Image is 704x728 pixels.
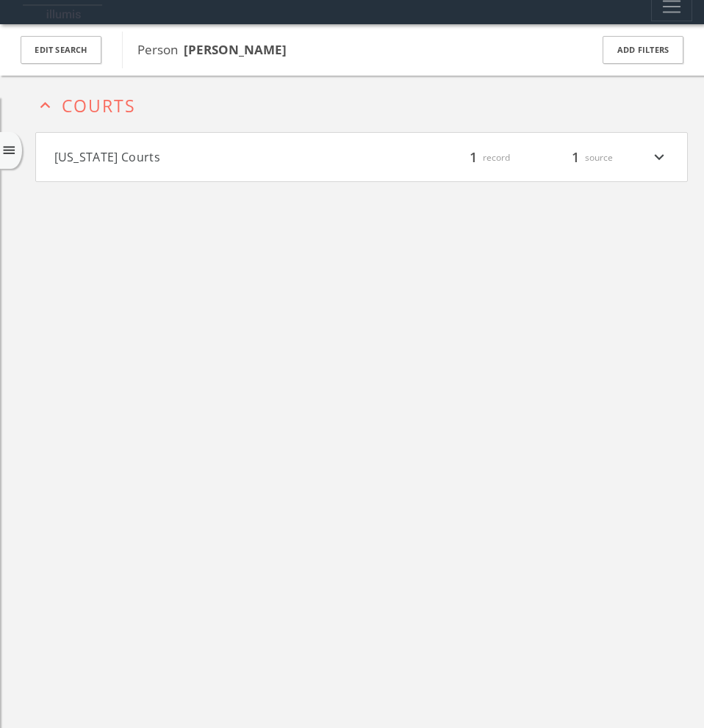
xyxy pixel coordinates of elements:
div: source [525,148,613,167]
div: record [422,148,510,167]
button: Add Filters [603,36,683,65]
span: 1 [567,147,584,167]
span: Person [137,41,287,58]
i: expand_more [650,148,669,167]
span: Courts [62,94,136,117]
span: 1 [464,147,482,167]
button: [US_STATE] Courts [54,148,362,167]
i: menu [1,143,17,159]
b: [PERSON_NAME] [184,41,287,58]
button: Edit Search [21,36,101,65]
button: expand_lessCourts [35,92,688,115]
i: expand_less [35,95,55,115]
